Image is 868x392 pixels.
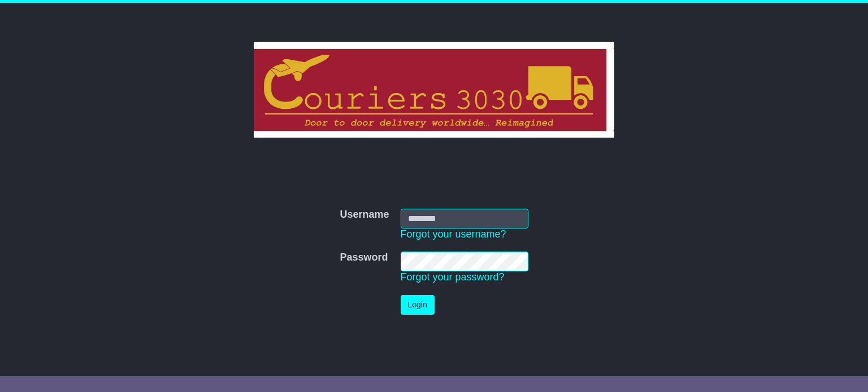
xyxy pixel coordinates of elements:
[254,42,615,138] img: Couriers 3030
[340,252,388,264] label: Password
[401,295,435,315] button: Login
[401,228,506,240] a: Forgot your username?
[340,209,389,221] label: Username
[401,271,505,283] a: Forgot your password?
